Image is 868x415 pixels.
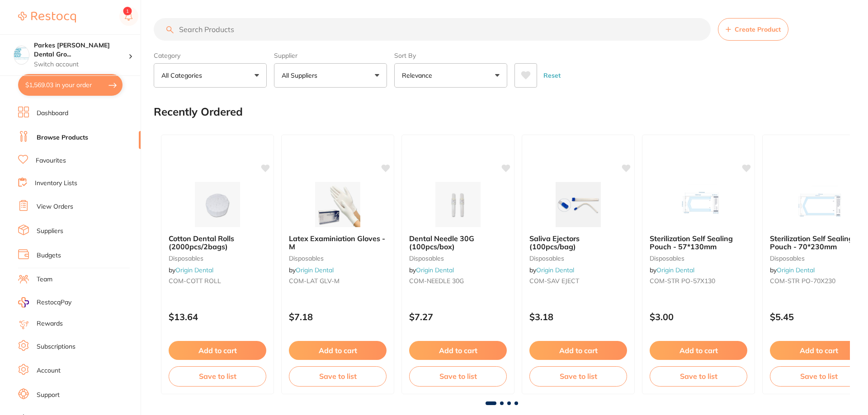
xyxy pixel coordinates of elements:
a: Browse Products [37,133,88,142]
small: COM-STR PO-57X130 [650,277,747,284]
p: $3.18 [529,312,627,322]
a: Favourites [36,156,66,165]
button: Reset [541,63,563,88]
span: by [409,266,454,274]
p: $7.18 [289,312,387,322]
a: Account [37,366,61,375]
small: COM-NEEDLE 30G [409,277,507,284]
a: RestocqPay [18,297,71,308]
small: disposables [650,255,747,262]
span: by [650,266,694,274]
a: Inventory Lists [35,179,77,188]
img: Cotton Dental Rolls (2000pcs/2bags) [188,182,247,227]
small: disposables [409,255,507,262]
b: Dental Needle 30G (100pcs/box) [409,234,507,251]
button: Save to list [169,366,266,386]
b: Cotton Dental Rolls (2000pcs/2bags) [169,234,266,251]
button: $1,569.03 in your order [18,74,123,96]
p: Switch account [34,60,128,69]
button: Add to cart [650,341,747,360]
small: disposables [289,255,387,262]
span: Create Product [735,26,781,33]
p: $13.64 [169,312,266,322]
img: Sterilization Self Sealing Pouch - 57*130mm [669,182,728,227]
a: Origin Dental [175,266,213,274]
b: Sterilization Self Sealing Pouch - 57*130mm [650,234,747,251]
button: Save to list [770,366,868,386]
span: by [770,266,815,274]
button: Add to cart [289,341,387,360]
span: RestocqPay [37,298,71,307]
label: Supplier [274,51,387,60]
p: $3.00 [650,312,747,322]
a: Restocq Logo [18,7,76,28]
img: Sterilization Self Sealing Pouch - 70*230mm [789,182,848,227]
span: by [169,266,213,274]
img: Dental Needle 30G (100pcs/box) [429,182,487,227]
button: Add to cart [169,341,266,360]
img: Restocq Logo [18,12,76,23]
b: Saliva Ejectors (100pcs/bag) [529,234,627,251]
button: Add to cart [409,341,507,360]
h4: Parkes Baker Dental Group [34,41,128,59]
a: Rewards [37,319,63,328]
img: RestocqPay [18,297,29,308]
small: disposables [169,255,266,262]
small: COM-LAT GLV-M [289,277,387,284]
a: Subscriptions [37,342,75,351]
b: Sterilization Self Sealing Pouch - 70*230mm [770,234,868,251]
img: Parkes Baker Dental Group [14,46,29,61]
button: Save to list [289,366,387,386]
label: Sort By [394,51,507,60]
p: $5.45 [770,312,868,322]
small: disposables [770,255,868,262]
small: disposables [529,255,627,262]
p: Relevance [402,71,436,80]
button: Relevance [394,63,507,88]
button: Add to cart [770,341,868,360]
button: Save to list [409,366,507,386]
button: Save to list [650,366,747,386]
a: View Orders [37,202,73,211]
a: Origin Dental [656,266,694,274]
p: All Suppliers [282,71,321,80]
a: Team [37,275,52,284]
a: Origin Dental [296,266,334,274]
label: Category [154,51,267,60]
a: Origin Dental [416,266,454,274]
button: Add to cart [529,341,627,360]
span: by [529,266,574,274]
img: Saliva Ejectors (100pcs/bag) [549,182,608,227]
b: Latex Examiniation Gloves - M [289,234,387,251]
a: Origin Dental [536,266,574,274]
a: Dashboard [37,109,68,118]
button: Create Product [718,18,788,41]
p: $7.27 [409,312,507,322]
span: by [289,266,334,274]
a: Suppliers [37,227,63,236]
input: Search Products [154,18,711,41]
img: Latex Examiniation Gloves - M [308,182,367,227]
button: Save to list [529,366,627,386]
button: All Suppliers [274,63,387,88]
small: COM-SAV EJECT [529,277,627,284]
small: COM-STR PO-70X230 [770,277,868,284]
p: All Categories [161,71,206,80]
a: Budgets [37,251,61,260]
h2: Recently Ordered [154,106,243,118]
a: Origin Dental [777,266,815,274]
small: COM-COTT ROLL [169,277,266,284]
a: Support [37,391,60,400]
button: All Categories [154,63,267,88]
